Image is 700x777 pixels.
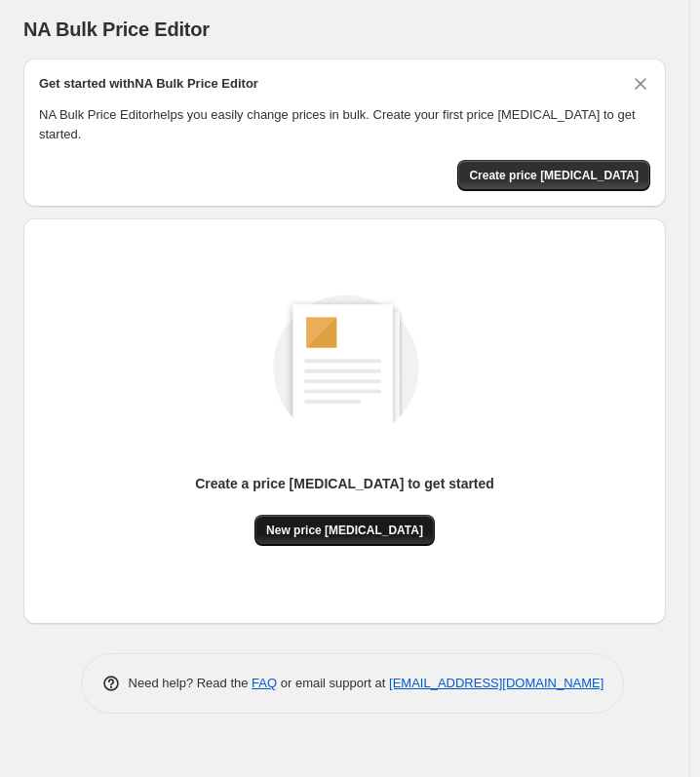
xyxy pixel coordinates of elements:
span: NA Bulk Price Editor [23,19,210,40]
a: FAQ [252,676,277,690]
button: Dismiss card [631,74,650,94]
span: or email support at [277,676,389,690]
h2: Get started with NA Bulk Price Editor [39,74,258,94]
button: New price [MEDICAL_DATA] [254,515,435,546]
p: NA Bulk Price Editor helps you easily change prices in bulk. Create your first price [MEDICAL_DAT... [39,105,650,144]
a: [EMAIL_ADDRESS][DOMAIN_NAME] [389,676,603,690]
span: New price [MEDICAL_DATA] [266,523,423,538]
button: Create price change job [457,160,650,191]
span: Create price [MEDICAL_DATA] [469,168,639,183]
p: Create a price [MEDICAL_DATA] to get started [195,474,494,493]
span: Need help? Read the [129,676,253,690]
